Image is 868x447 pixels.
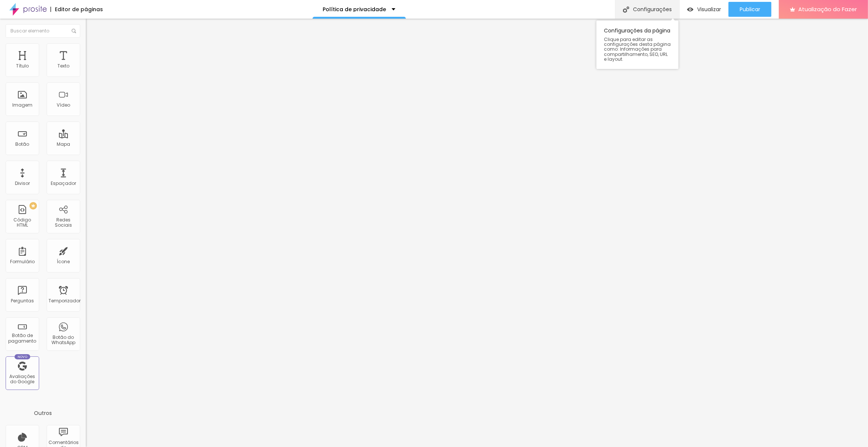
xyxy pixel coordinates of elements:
[14,217,31,228] font: Código HTML
[6,24,80,38] input: Buscar elemento
[740,6,760,13] font: Publicar
[48,298,81,304] font: Temporizador
[11,298,34,304] font: Perguntas
[604,27,670,34] font: Configurações da página
[16,141,29,147] font: Botão
[697,6,721,13] font: Visualizar
[51,334,75,346] font: Botão do WhatsApp
[55,6,103,13] font: Editor de páginas
[55,217,72,228] font: Redes Sociais
[10,258,35,265] font: Formulário
[687,6,693,13] img: view-1.svg
[9,332,37,344] font: Botão de pagamento
[57,141,70,147] font: Mapa
[633,6,672,13] font: Configurações
[57,63,69,69] font: Texto
[12,102,32,108] font: Imagem
[18,355,28,359] font: Novo
[798,5,857,13] font: Atualização do Fazer
[15,180,30,186] font: Divisor
[16,63,29,69] font: Título
[57,102,70,108] font: Vídeo
[10,373,35,385] font: Avaliações do Google
[728,2,771,17] button: Publicar
[34,409,52,417] font: Outros
[72,29,76,33] img: Ícone
[51,180,76,186] font: Espaçador
[323,6,386,13] font: Política de privacidade
[623,6,629,13] img: Ícone
[57,258,70,265] font: Ícone
[604,36,671,62] font: Clique para editar as configurações desta página como: Informações para compartilhamento, SEO, UR...
[680,2,728,17] button: Visualizar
